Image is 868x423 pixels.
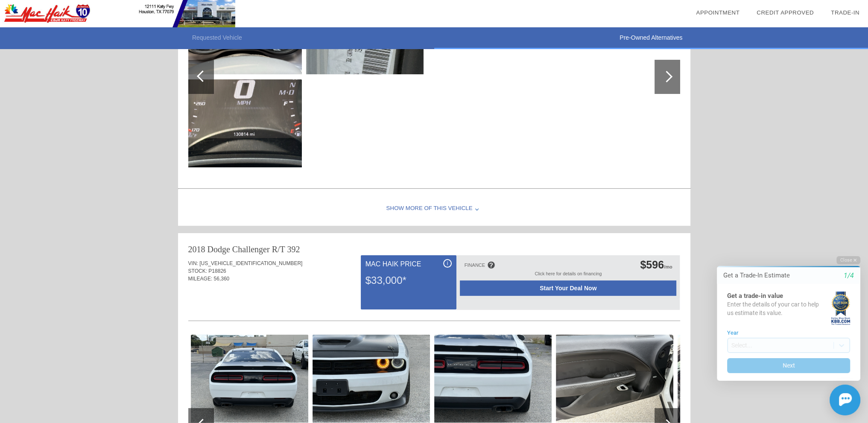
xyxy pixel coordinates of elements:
[831,9,859,16] a: Trade-In
[188,268,207,274] span: STOCK:
[460,271,676,280] div: Click here for details on financing
[184,79,302,167] img: 27.jpg
[208,268,226,274] span: P18826
[191,335,308,423] img: 6.jpg
[640,259,672,271] div: /mo
[556,335,673,423] img: 12.jpg
[178,192,690,226] div: Show More of this Vehicle
[199,260,302,266] span: [US_VEHICLE_IDENTIFICATION_NUMBER]
[188,276,213,282] span: MILEAGE:
[465,263,485,268] div: FINANCE
[640,259,664,271] span: $596
[313,335,430,423] img: 8.jpg
[434,335,552,423] img: 10.jpg
[443,259,452,268] div: i
[188,295,680,309] div: Quoted on [DATE] 9:46:43 AM
[757,9,814,16] a: Credit Approved
[188,260,198,266] span: VIN:
[696,9,739,16] a: Appointment
[471,285,666,292] span: Start Your Deal Now
[272,243,300,255] div: R/T 392
[188,243,270,255] div: 2018 Dodge Challenger
[699,248,868,423] iframe: Chat Assistance
[214,276,230,282] span: 56,360
[365,259,452,269] div: Mac Haik Price
[678,335,795,423] img: 14.jpg
[365,269,452,292] div: $33,000*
